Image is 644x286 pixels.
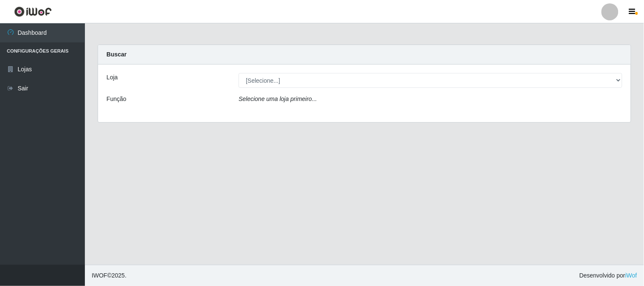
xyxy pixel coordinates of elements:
[107,51,127,58] strong: Buscar
[107,95,127,104] label: Função
[625,272,637,279] a: iWof
[92,272,107,279] span: IWOF
[92,271,127,280] span: © 2025 .
[239,95,317,102] i: Selecione uma loja primeiro...
[579,271,637,280] span: Desenvolvido por
[14,6,52,17] img: CoreUI Logo
[107,73,118,82] label: Loja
